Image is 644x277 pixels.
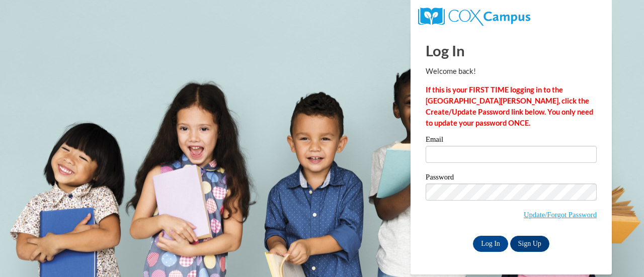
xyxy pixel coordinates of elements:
h1: Log In [426,40,597,61]
a: Update/Forgot Password [524,211,597,219]
a: COX Campus [418,12,530,20]
input: Log In [473,236,508,252]
img: COX Campus [418,8,530,26]
p: Welcome back! [426,66,597,77]
label: Password [426,173,597,183]
strong: If this is your FIRST TIME logging in to the [GEOGRAPHIC_DATA][PERSON_NAME], click the Create/Upd... [426,85,593,127]
a: Sign Up [510,236,549,252]
label: Email [426,136,597,146]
